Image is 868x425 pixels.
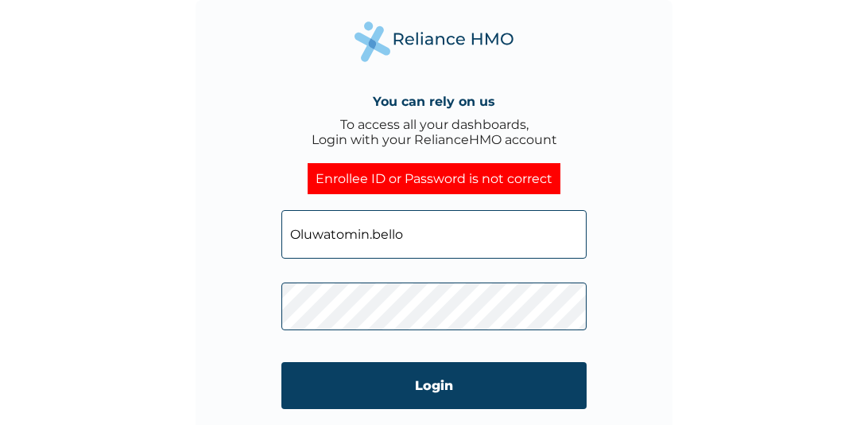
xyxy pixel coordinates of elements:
[281,362,587,409] input: Login
[355,21,513,62] img: Reliance Health's Logo
[308,163,560,194] div: Enrollee ID or Password is not correct
[312,117,557,147] div: To access all your dashboards, Login with your RelianceHMO account
[373,94,495,109] h4: You can rely on us
[281,210,587,259] input: Email address or HMO ID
